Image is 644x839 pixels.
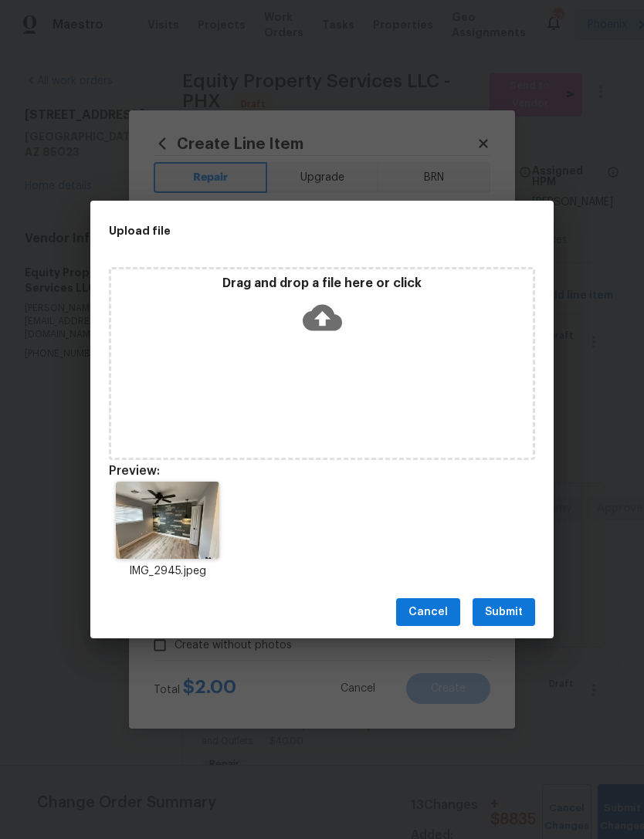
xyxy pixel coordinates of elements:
[111,276,533,292] p: Drag and drop a file here or click
[396,598,460,627] button: Cancel
[408,603,448,622] span: Cancel
[116,482,219,559] img: 9k=
[109,563,226,580] p: IMG_2945.jpeg
[485,603,523,622] span: Submit
[473,598,535,627] button: Submit
[109,222,466,239] h2: Upload file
